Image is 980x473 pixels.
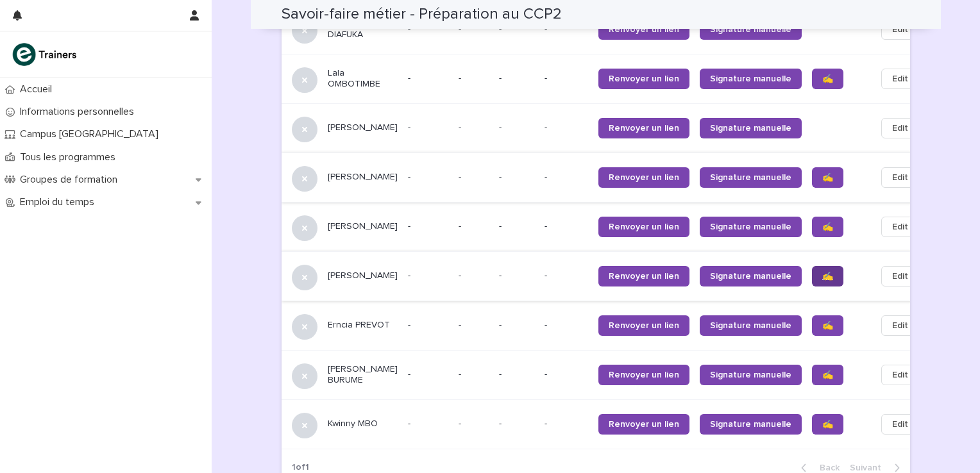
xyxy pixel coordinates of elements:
span: Edit [892,369,908,381]
tr: Lala OMBOTIMBE--- --Renvoyer un lienSignature manuelle✍️Edit [282,54,940,103]
p: Groupes de formation [15,174,128,186]
p: - [459,219,464,232]
a: Signature manuelle [700,19,802,40]
p: - [499,270,534,281]
span: ✍️ [822,272,833,281]
span: ✍️ [822,321,833,330]
p: - [545,270,588,281]
p: Erncia PREVOT [328,320,398,331]
span: Renvoyer un lien [609,124,679,133]
p: - [459,317,464,331]
a: Renvoyer un lien [598,365,689,385]
span: Renvoyer un lien [609,173,679,182]
p: - [499,172,534,183]
p: Informations personnelles [15,106,144,118]
p: [PERSON_NAME] [328,221,398,232]
a: ✍️ [812,315,843,336]
button: Edit [881,118,919,138]
span: Edit [892,23,908,36]
p: - [545,122,588,133]
p: Kwinny MBO [328,419,398,429]
p: - [459,169,464,183]
span: Signature manuelle [710,420,791,429]
p: [PERSON_NAME] [328,122,398,133]
span: Signature manuelle [710,124,791,133]
a: Signature manuelle [700,365,802,385]
button: Edit [881,266,919,286]
p: - [408,369,448,380]
p: - [459,367,464,380]
p: - [545,419,588,429]
a: ✍️ [812,365,843,385]
a: Signature manuelle [700,414,802,435]
a: Renvoyer un lien [598,414,689,435]
img: K0CqGN7SDeD6s4JG8KQk [10,42,81,67]
span: Edit [892,122,908,135]
tr: [PERSON_NAME]--- --Renvoyer un lienSignature manuelle✍️Edit [282,251,940,301]
span: Renvoyer un lien [609,370,679,379]
p: - [408,221,448,232]
p: - [499,221,534,232]
a: Signature manuelle [700,118,802,138]
span: Edit [892,171,908,184]
p: - [545,369,588,380]
span: Renvoyer un lien [609,272,679,281]
a: Signature manuelle [700,167,802,188]
a: Renvoyer un lien [598,217,689,237]
a: Signature manuelle [700,69,802,89]
p: - [408,419,448,429]
p: - [545,172,588,183]
span: Signature manuelle [710,222,791,231]
p: Campus [GEOGRAPHIC_DATA] [15,128,169,140]
p: - [408,270,448,281]
p: [PERSON_NAME] [328,172,398,183]
span: Renvoyer un lien [609,420,679,429]
button: Edit [881,69,919,89]
span: Edit [892,319,908,332]
p: [PERSON_NAME] BURUME [328,364,398,386]
a: Renvoyer un lien [598,118,689,138]
p: - [408,320,448,331]
button: Edit [881,19,919,40]
span: ✍️ [822,370,833,379]
p: - [545,24,588,35]
span: Next [850,463,889,472]
a: ✍️ [812,266,843,286]
span: Signature manuelle [710,370,791,379]
span: Back [812,463,840,472]
a: ✍️ [812,167,843,188]
a: Renvoyer un lien [598,266,689,286]
span: ✍️ [822,420,833,429]
p: - [499,73,534,84]
p: - [499,320,534,331]
a: Signature manuelle [700,217,802,237]
p: Accueil [15,83,62,95]
p: - [408,73,448,84]
p: - [459,416,464,429]
p: Tous les programmes [15,151,126,163]
span: Renvoyer un lien [609,25,679,34]
span: Renvoyer un lien [609,74,679,83]
a: ✍️ [812,69,843,89]
p: - [545,320,588,331]
span: Edit [892,270,908,283]
tr: [PERSON_NAME] DIAFUKA--- --Renvoyer un lienSignature manuelleEdit [282,4,940,54]
p: - [545,73,588,84]
p: - [459,268,464,281]
span: Signature manuelle [710,321,791,330]
a: Signature manuelle [700,315,802,336]
tr: [PERSON_NAME]--- --Renvoyer un lienSignature manuelleEdit [282,103,940,153]
tr: [PERSON_NAME]--- --Renvoyer un lienSignature manuelle✍️Edit [282,202,940,251]
span: ✍️ [822,222,833,231]
p: [PERSON_NAME] DIAFUKA [328,19,398,40]
p: - [499,24,534,35]
p: - [499,369,534,380]
span: ✍️ [822,173,833,182]
tr: Erncia PREVOT--- --Renvoyer un lienSignature manuelle✍️Edit [282,301,940,350]
a: ✍️ [812,217,843,237]
span: Edit [892,72,908,85]
tr: [PERSON_NAME] BURUME--- --Renvoyer un lienSignature manuelle✍️Edit [282,350,940,399]
a: Renvoyer un lien [598,167,689,188]
p: - [545,221,588,232]
p: - [408,122,448,133]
